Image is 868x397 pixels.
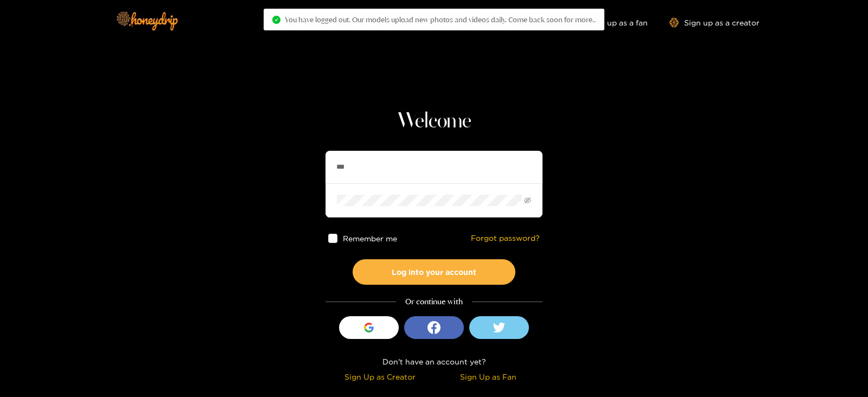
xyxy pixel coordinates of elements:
div: Don't have an account yet? [325,355,542,368]
button: Log into your account [353,259,515,285]
div: Sign Up as Fan [437,370,540,383]
span: You have logged out. Our models upload new photos and videos daily. Come back soon for more.. [285,15,596,24]
h1: Welcome [325,108,542,135]
a: Sign up as a fan [573,18,648,27]
span: check-circle [272,16,280,24]
div: Or continue with [325,296,542,308]
span: Remember me [343,234,397,242]
a: Forgot password? [471,234,540,243]
div: Sign Up as Creator [328,370,431,383]
span: eye-invisible [524,197,531,204]
a: Sign up as a creator [669,18,759,27]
